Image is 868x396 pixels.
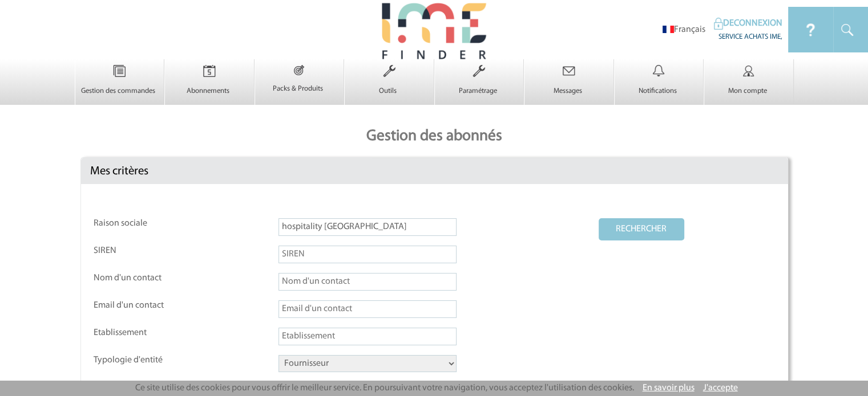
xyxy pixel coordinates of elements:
[345,87,431,96] p: Outils
[833,7,868,52] img: IDEAL Meetings & Events
[81,158,788,184] div: Mes critères
[278,246,457,263] input: SIREN
[94,300,196,311] label: Email d'un contact
[75,116,794,157] p: Gestion des abonnés
[725,59,772,83] img: Mon compte
[714,19,782,28] a: DECONNEXION
[278,218,457,236] input: Raison sociale
[94,246,196,256] label: SIREN
[524,76,613,96] a: Messages
[278,300,457,318] input: Email d'un contact
[455,59,502,83] img: Paramétrage
[94,218,196,229] label: Raison sociale
[366,59,413,83] img: Outils
[714,18,723,30] img: IDEAL Meetings & Events
[255,84,341,93] p: Packs & Produits
[96,59,143,83] img: Gestion des commandes
[703,383,738,393] a: J'accepte
[615,76,704,96] a: Notifications
[277,59,321,81] img: Packs & Produits
[75,87,162,96] p: Gestion des commandes
[524,87,611,96] p: Messages
[615,87,701,96] p: Notifications
[165,87,251,96] p: Abonnements
[663,25,705,35] li: Français
[704,76,793,96] a: Mon compte
[635,59,682,83] img: Notifications
[643,383,695,393] a: En savoir plus
[75,76,164,96] a: Gestion des commandes
[435,87,521,96] p: Paramétrage
[278,273,457,291] input: Nom d'un contact
[278,328,457,345] input: Etablissement
[546,59,592,83] img: Messages
[704,87,790,96] p: Mon compte
[255,74,344,93] a: Packs & Produits
[788,7,833,52] img: IDEAL Meetings & Events
[435,76,524,96] a: Paramétrage
[94,273,196,284] label: Nom d'un contact
[94,328,196,338] label: Etablissement
[714,30,782,42] div: SERVICE ACHATS IME,
[135,383,634,393] span: Ce site utilise des cookies pour vous offrir le meilleur service. En poursuivant votre navigation...
[663,26,674,33] img: fr
[165,76,254,96] a: Abonnements
[345,76,434,96] a: Outils
[94,355,196,366] label: Typologie d'entité
[186,59,233,83] img: Abonnements
[599,218,684,240] button: RECHERCHER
